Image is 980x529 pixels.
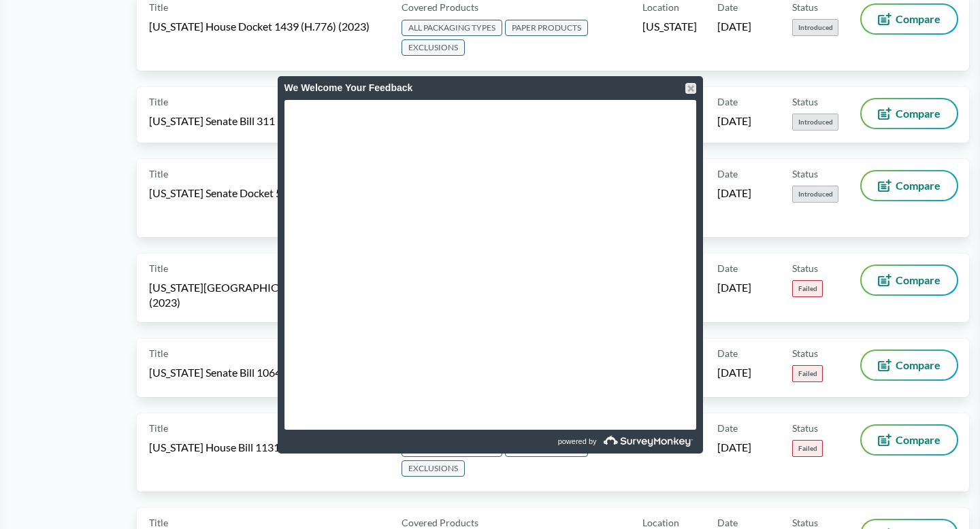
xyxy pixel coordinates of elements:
[149,280,385,310] span: [US_STATE][GEOGRAPHIC_DATA] Bill 5091 (2023)
[717,440,751,455] span: [DATE]
[792,346,818,360] span: Status
[717,280,751,295] span: [DATE]
[717,167,738,181] span: Date
[896,108,941,119] span: Compare
[558,430,597,454] span: powered by
[402,39,465,56] span: EXCLUSIONS
[717,186,751,201] span: [DATE]
[149,114,308,129] span: [US_STATE] Senate Bill 311 (2023)
[717,19,751,34] span: [DATE]
[149,19,370,34] span: [US_STATE] House Docket 1439 (H.776) (2023)
[792,261,818,275] span: Status
[862,426,957,454] button: Compare
[149,186,362,201] span: [US_STATE] Senate Docket 539 (S.572) (2023)
[896,180,941,191] span: Compare
[717,95,738,109] span: Date
[896,14,941,24] span: Compare
[284,76,696,100] div: We Welcome Your Feedback
[896,275,941,286] span: Compare
[149,346,168,360] span: Title
[505,20,588,36] span: PAPER PRODUCTS
[792,186,838,203] span: Introduced
[862,99,957,128] button: Compare
[402,460,465,477] span: EXCLUSIONS
[149,365,314,380] span: [US_STATE] Senate Bill 1064 (2023)
[862,351,957,379] button: Compare
[792,167,818,181] span: Status
[642,19,697,34] span: [US_STATE]
[149,167,168,181] span: Title
[402,20,502,36] span: ALL PACKAGING TYPES
[149,261,168,275] span: Title
[717,346,738,360] span: Date
[149,440,313,455] span: [US_STATE] House Bill 1131 (2023)
[792,280,823,297] span: Failed
[717,114,751,129] span: [DATE]
[717,261,738,275] span: Date
[792,365,823,382] span: Failed
[792,421,818,435] span: Status
[792,19,838,36] span: Introduced
[792,440,823,457] span: Failed
[717,421,738,435] span: Date
[149,421,168,435] span: Title
[792,114,838,131] span: Introduced
[717,365,751,380] span: [DATE]
[492,430,696,454] a: powered by
[896,360,941,371] span: Compare
[862,171,957,200] button: Compare
[149,95,168,109] span: Title
[896,434,941,445] span: Compare
[792,95,818,109] span: Status
[862,5,957,33] button: Compare
[862,266,957,294] button: Compare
